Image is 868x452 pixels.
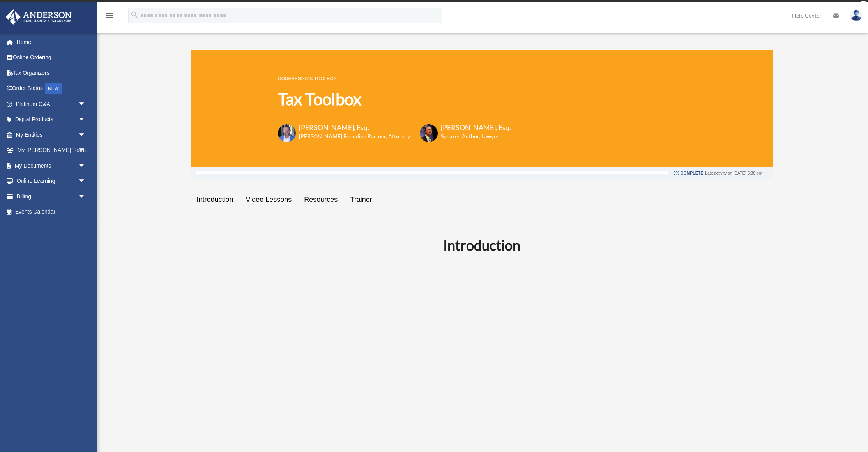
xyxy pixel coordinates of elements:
span: arrow_drop_down [78,173,94,189]
a: Platinum Q&Aarrow_drop_down [5,96,97,112]
span: arrow_drop_down [78,96,94,112]
a: menu [105,14,115,20]
a: My Entitiesarrow_drop_down [5,127,97,143]
a: Online Ordering [5,50,97,65]
span: arrow_drop_down [78,189,94,205]
div: close [861,1,866,6]
div: NEW [45,83,62,94]
a: COURSES [278,76,301,81]
h2: Introduction [195,235,769,255]
a: Trainer [344,189,378,211]
img: User Pic [850,10,862,21]
div: Last activity on [DATE] 5:38 pm [705,171,762,175]
i: search [130,11,139,19]
h1: Tax Toolbox [278,88,511,111]
i: menu [105,11,115,20]
span: arrow_drop_down [78,127,94,143]
span: arrow_drop_down [78,143,94,159]
a: Online Learningarrow_drop_down [5,173,97,189]
a: Home [5,34,97,50]
p: > [278,74,511,83]
a: Order StatusNEW [5,81,97,97]
a: Digital Productsarrow_drop_down [5,112,97,127]
img: Scott-Estill-Headshot.png [420,124,438,142]
a: Events Calendar [5,204,97,220]
h3: [PERSON_NAME], Esq. [441,123,511,132]
a: Resources [298,189,344,211]
h6: Speaker, Author, Lawyer [441,132,501,140]
span: arrow_drop_down [78,158,94,174]
a: Tax Organizers [5,65,97,81]
div: Get a chance to win 6 months of Platinum for free just by filling out this [335,2,506,11]
img: Anderson Advisors Platinum Portal [4,9,74,25]
span: arrow_drop_down [78,112,94,128]
a: Introduction [191,189,240,211]
a: Video Lessons [240,189,298,211]
h6: [PERSON_NAME] Founding Partner, Attorney [299,132,410,140]
a: Tax Toolbox [304,76,336,81]
h3: [PERSON_NAME], Esq. [299,123,410,132]
a: My Documentsarrow_drop_down [5,158,97,173]
img: Toby-circle-head.png [278,124,296,142]
div: 0% Complete [674,171,703,175]
a: Billingarrow_drop_down [5,189,97,204]
a: survey [509,2,533,11]
a: My [PERSON_NAME] Teamarrow_drop_down [5,143,97,158]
